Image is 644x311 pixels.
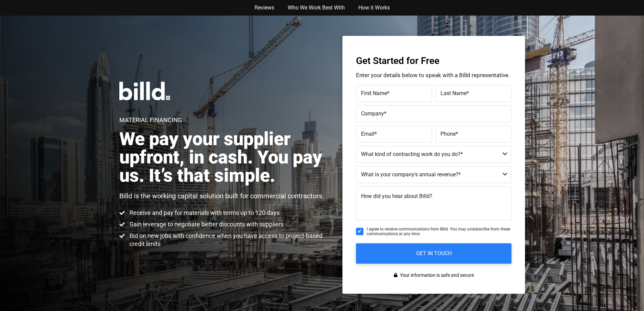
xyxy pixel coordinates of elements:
[128,232,330,248] span: Bid on new jobs with confidence when you have access to project-based credit limits
[440,131,456,137] span: Phone
[128,220,284,228] span: Gain leverage to negotiate better discounts with suppliers
[356,228,363,235] input: I agree to receive communications from Billd. You may unsubscribe from these communications at an...
[361,90,387,96] span: First Name
[367,227,511,237] span: I agree to receive communications from Billd. You may unsubscribe from these communications at an...
[356,72,511,78] p: Enter your details below to speak with a Billd representative.
[398,270,474,280] span: Your information is safe and secure
[440,90,467,96] span: Last Name
[119,117,182,123] h1: Material Financing
[361,131,375,137] span: Email
[361,110,384,117] span: Company
[361,193,432,199] span: How did you hear about Billd?
[128,209,280,217] span: Receive and pay for materials with terms up to 120 days
[356,56,511,66] h3: Get Started for Free
[119,130,330,185] h2: We pay your supplier upfront, in cash. You pay us. It’s that simple.
[119,192,324,200] p: Billd is the working capital solution built for commercial contractors.
[356,243,511,264] input: GET IN TOUCH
